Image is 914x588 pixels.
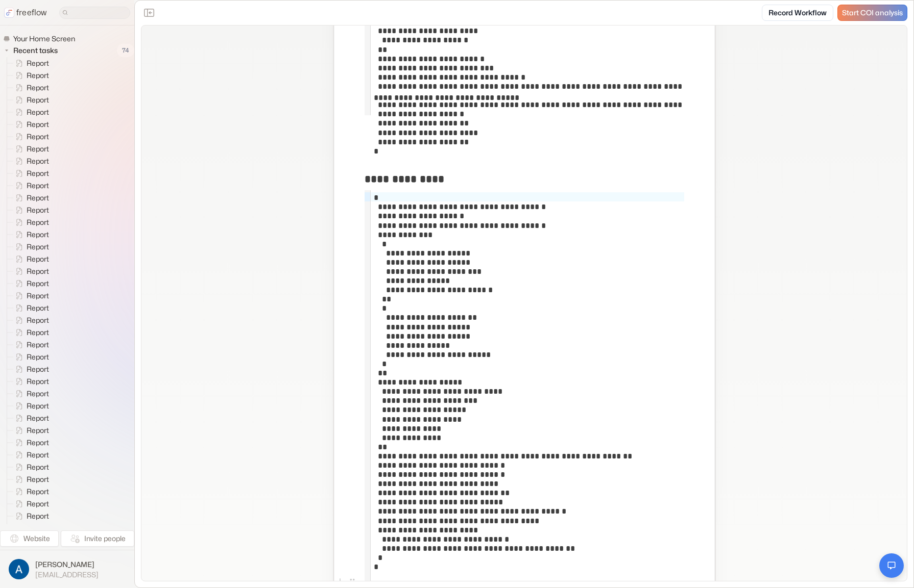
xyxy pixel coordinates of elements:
[25,156,52,166] span: Report
[879,553,904,578] button: Open chat
[25,229,52,240] span: Report
[25,70,52,81] span: Report
[25,254,52,264] span: Report
[7,118,53,131] a: Report
[7,302,53,314] a: Report
[7,424,53,437] a: Report
[7,498,53,510] a: Report
[25,58,52,68] span: Report
[7,204,53,216] a: Report
[837,5,907,21] a: Start COI analysis
[3,44,62,57] button: Recent tasks
[7,522,53,534] a: Report
[25,511,52,521] span: Report
[7,82,53,94] a: Report
[25,181,52,191] span: Report
[25,193,52,203] span: Report
[61,530,134,547] button: Invite people
[25,205,52,215] span: Report
[7,106,53,118] a: Report
[25,474,52,484] span: Report
[7,216,53,228] a: Report
[25,450,52,460] span: Report
[842,9,903,17] span: Start COI analysis
[7,155,53,167] a: Report
[25,291,52,301] span: Report
[7,461,53,473] a: Report
[7,437,53,449] a: Report
[11,34,78,44] span: Your Home Screen
[7,228,53,241] a: Report
[7,241,53,253] a: Report
[25,242,52,252] span: Report
[25,364,52,374] span: Report
[7,314,53,326] a: Report
[7,326,53,339] a: Report
[7,510,53,522] a: Report
[25,266,52,276] span: Report
[25,487,52,497] span: Report
[7,253,53,265] a: Report
[25,217,52,227] span: Report
[25,95,52,105] span: Report
[25,401,52,411] span: Report
[7,375,53,388] a: Report
[16,7,47,19] p: freeflow
[25,107,52,117] span: Report
[25,438,52,448] span: Report
[7,57,53,69] a: Report
[762,5,833,21] a: Record Workflow
[35,559,99,570] span: [PERSON_NAME]
[7,180,53,192] a: Report
[7,351,53,363] a: Report
[25,144,52,154] span: Report
[117,44,134,57] span: 74
[7,143,53,155] a: Report
[6,556,128,582] button: [PERSON_NAME][EMAIL_ADDRESS]
[25,499,52,509] span: Report
[25,523,52,533] span: Report
[25,132,52,142] span: Report
[7,363,53,375] a: Report
[25,389,52,399] span: Report
[7,400,53,412] a: Report
[25,83,52,93] span: Report
[25,376,52,387] span: Report
[25,327,52,338] span: Report
[25,425,52,436] span: Report
[9,559,29,579] img: profile
[7,167,53,180] a: Report
[7,192,53,204] a: Report
[7,94,53,106] a: Report
[7,449,53,461] a: Report
[7,277,53,290] a: Report
[141,5,157,21] button: Close the sidebar
[25,303,52,313] span: Report
[4,7,47,19] a: freeflow
[7,290,53,302] a: Report
[25,168,52,178] span: Report
[25,352,52,362] span: Report
[25,340,52,350] span: Report
[7,339,53,351] a: Report
[3,34,79,44] a: Your Home Screen
[25,413,52,423] span: Report
[7,485,53,498] a: Report
[7,69,53,82] a: Report
[25,462,52,472] span: Report
[7,412,53,424] a: Report
[7,388,53,400] a: Report
[11,45,61,56] span: Recent tasks
[25,119,52,130] span: Report
[7,265,53,277] a: Report
[35,570,99,579] span: [EMAIL_ADDRESS]
[25,315,52,325] span: Report
[7,131,53,143] a: Report
[25,278,52,289] span: Report
[7,473,53,485] a: Report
